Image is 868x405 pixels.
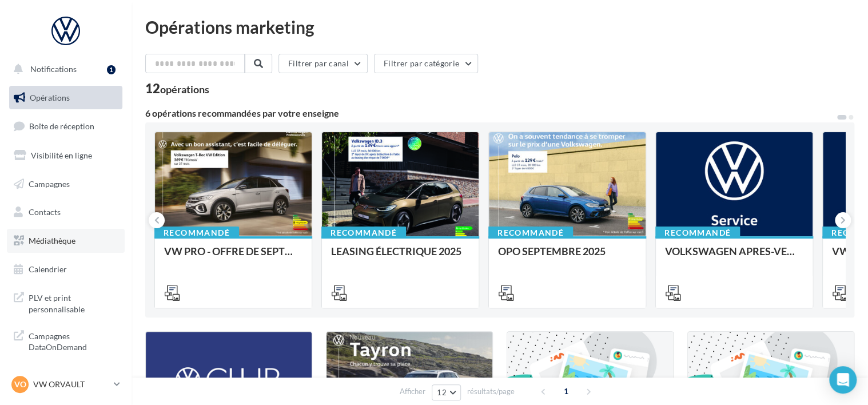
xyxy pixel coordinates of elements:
[557,382,575,400] span: 1
[107,65,116,74] div: 1
[331,245,469,268] div: LEASING ÉLECTRIQUE 2025
[30,64,77,74] span: Notifications
[145,18,854,35] div: Opérations marketing
[437,388,447,397] span: 12
[432,384,461,400] button: 12
[31,150,92,160] span: Visibilité en ligne
[7,324,125,358] a: Campagnes DataOnDemand
[164,245,302,268] div: VW PRO - OFFRE DE SEPTEMBRE 25
[29,121,94,131] span: Boîte de réception
[7,86,125,110] a: Opérations
[498,245,636,268] div: OPO SEPTEMBRE 2025
[7,144,125,168] a: Visibilité en ligne
[7,257,125,281] a: Calendrier
[154,227,239,239] div: Recommandé
[665,245,803,268] div: VOLKSWAGEN APRES-VENTE
[655,227,740,239] div: Recommandé
[7,229,125,253] a: Médiathèque
[7,114,125,138] a: Boîte de réception
[467,386,515,397] span: résultats/page
[829,366,857,394] div: Open Intercom Messenger
[9,374,122,395] a: VO VW ORVAULT
[29,207,61,217] span: Contacts
[145,82,209,95] div: 12
[7,200,125,224] a: Contacts
[374,54,478,73] button: Filtrer par catégorie
[7,285,125,319] a: PLV et print personnalisable
[7,172,125,196] a: Campagnes
[14,379,26,390] span: VO
[29,236,75,245] span: Médiathèque
[278,54,368,73] button: Filtrer par canal
[400,386,425,397] span: Afficher
[7,57,120,81] button: Notifications 1
[30,93,70,102] span: Opérations
[29,328,118,353] span: Campagnes DataOnDemand
[488,227,573,239] div: Recommandé
[160,84,209,94] div: opérations
[33,379,109,390] p: VW ORVAULT
[145,109,836,118] div: 6 opérations recommandées par votre enseigne
[29,290,118,315] span: PLV et print personnalisable
[321,227,406,239] div: Recommandé
[29,264,67,274] span: Calendrier
[29,178,70,188] span: Campagnes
